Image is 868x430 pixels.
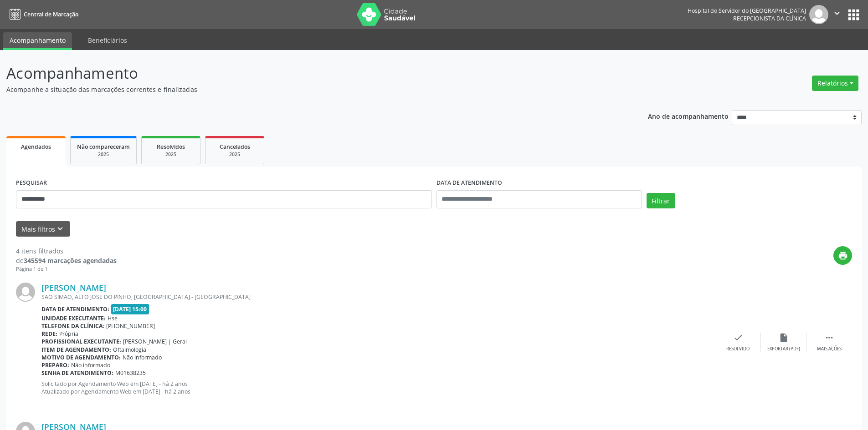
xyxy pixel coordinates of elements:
b: Senha de atendimento: [41,369,113,377]
p: Acompanhamento [6,62,605,85]
span: Central de Marcação [24,10,78,18]
i:  [832,8,842,18]
div: 4 itens filtrados [16,246,117,256]
a: Acompanhamento [3,32,72,50]
strong: 345594 marcações agendadas [24,256,117,265]
img: img [809,5,828,24]
button: Relatórios [812,76,858,91]
button: Filtrar [647,193,675,208]
b: Telefone da clínica: [41,322,104,330]
img: img [16,283,35,302]
i: insert_drive_file [779,333,789,343]
span: Não informado [123,354,162,361]
div: SAO SIMAO, ALTO JOSE DO PINHO, [GEOGRAPHIC_DATA] - [GEOGRAPHIC_DATA] [41,293,715,301]
p: Solicitado por Agendamento Web em [DATE] - há 2 anos Atualizado por Agendamento Web em [DATE] - h... [41,380,715,395]
span: Recepcionista da clínica [733,15,806,22]
span: [DATE] 15:00 [111,304,149,314]
b: Motivo de agendamento: [41,354,121,361]
span: Oftalmologia [113,346,146,354]
span: Agendados [21,143,51,151]
b: Unidade executante: [41,314,106,322]
span: Hse [108,314,118,322]
b: Preparo: [41,361,69,369]
i:  [824,333,834,343]
span: [PHONE_NUMBER] [106,322,155,330]
div: Hospital do Servidor do [GEOGRAPHIC_DATA] [688,7,806,15]
div: Página 1 de 1 [16,265,117,273]
div: Resolvido [726,346,750,352]
b: Item de agendamento: [41,346,111,354]
label: DATA DE ATENDIMENTO [437,176,502,190]
span: Não informado [71,361,110,369]
span: Não compareceram [77,143,130,151]
a: Central de Marcação [6,7,78,22]
a: [PERSON_NAME] [41,283,106,293]
label: PESQUISAR [16,176,47,190]
span: Resolvidos [157,143,185,151]
span: Própria [59,330,78,338]
b: Rede: [41,330,57,338]
span: Cancelados [220,143,250,151]
i: print [838,251,848,261]
button: Mais filtroskeyboard_arrow_down [16,221,70,237]
div: 2025 [77,151,130,158]
a: Beneficiários [82,32,134,48]
div: Mais ações [817,346,842,352]
div: de [16,256,117,265]
button: apps [846,7,862,23]
span: [PERSON_NAME] | Geral [123,338,187,345]
b: Data de atendimento: [41,305,109,313]
button:  [828,5,846,24]
span: M01638235 [115,369,146,377]
div: Exportar (PDF) [767,346,800,352]
p: Ano de acompanhamento [648,110,729,121]
i: keyboard_arrow_down [55,224,65,234]
p: Acompanhe a situação das marcações correntes e finalizadas [6,85,605,94]
div: 2025 [212,151,257,158]
b: Profissional executante: [41,338,121,345]
div: 2025 [148,151,194,158]
i: check [733,333,743,343]
button: print [833,246,852,265]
